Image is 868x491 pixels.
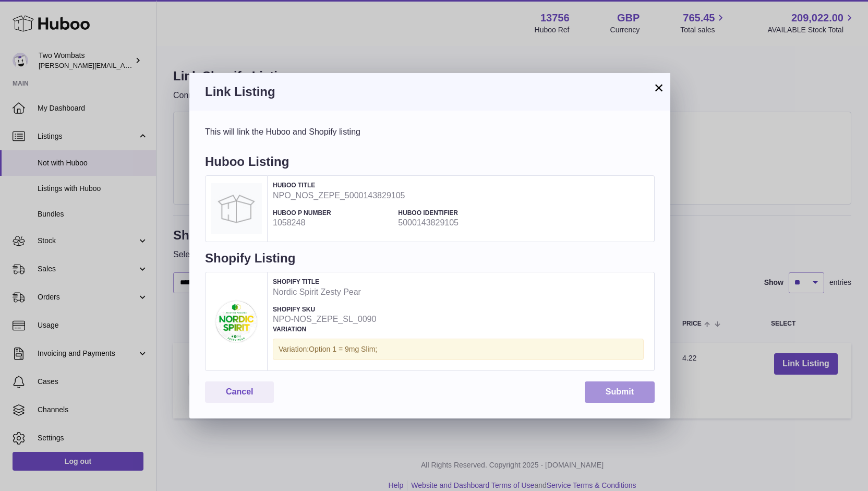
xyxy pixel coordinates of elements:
[273,314,393,325] strong: NPO-NOS_ZEPE_SL_0090
[309,345,377,353] span: Option 1 = 9mg Slim;
[273,209,393,217] h4: Huboo P number
[205,381,274,403] button: Cancel
[273,278,644,286] h4: Shopify Title
[205,153,655,175] h4: Huboo Listing
[205,250,655,272] h4: Shopify Listing
[205,126,655,138] div: This will link the Huboo and Shopify listing
[211,296,262,347] img: Nordic Spirit Zesty Pear
[273,217,393,229] strong: 1058248
[211,183,262,234] img: NPO_NOS_ZEPE_5000143829105
[273,305,393,314] h4: Shopify SKU
[398,217,518,229] strong: 5000143829105
[273,325,644,333] h4: Variation
[205,83,655,100] h3: Link Listing
[398,209,518,217] h4: Huboo Identifier
[273,190,644,201] strong: NPO_NOS_ZEPE_5000143829105
[653,81,665,94] button: ×
[273,286,644,298] strong: Nordic Spirit Zesty Pear
[273,339,644,360] div: Variation:
[585,381,655,403] button: Submit
[273,181,644,189] h4: Huboo Title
